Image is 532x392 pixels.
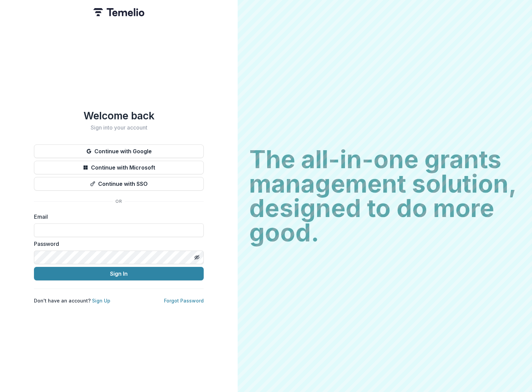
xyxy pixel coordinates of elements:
a: Forgot Password [164,298,204,303]
img: Temelio [93,8,144,16]
p: Don't have an account? [34,297,110,304]
button: Continue with SSO [34,177,204,191]
button: Toggle password visibility [191,252,202,263]
button: Continue with Google [34,144,204,158]
h2: Sign into your account [34,124,204,131]
label: Email [34,213,200,221]
a: Sign Up [92,298,110,303]
h1: Welcome back [34,110,204,122]
button: Sign In [34,267,204,280]
label: Password [34,240,200,248]
button: Continue with Microsoft [34,161,204,174]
